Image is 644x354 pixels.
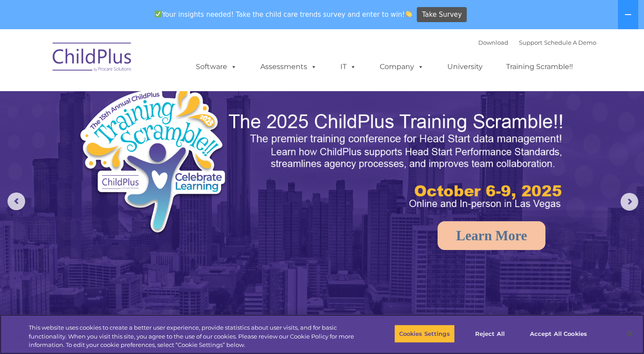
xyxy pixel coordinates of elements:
span: Your insights needed! Take the child care trends survey and enter to win! [151,6,416,23]
button: Cookies Settings [394,324,455,343]
a: IT [332,58,365,76]
a: Take Survey [417,7,467,23]
a: Software [187,58,246,76]
a: Download [478,39,508,46]
a: Company [371,58,433,76]
div: This website uses cookies to create a better user experience, provide statistics about user visit... [29,323,354,350]
button: Accept All Cookies [525,324,592,343]
button: Reject All [462,324,518,343]
font: | [478,39,596,46]
a: University [438,58,492,76]
img: ChildPlus by Procare Solutions [48,36,137,81]
span: Take Survey [422,7,462,23]
a: Training Scramble!! [497,58,582,76]
a: Support [519,39,542,46]
a: Assessments [252,58,326,76]
button: Close [620,324,640,343]
a: Schedule A Demo [544,39,596,46]
img: ✅ [155,11,161,17]
img: 👏 [405,11,412,17]
a: Learn More [438,221,545,250]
